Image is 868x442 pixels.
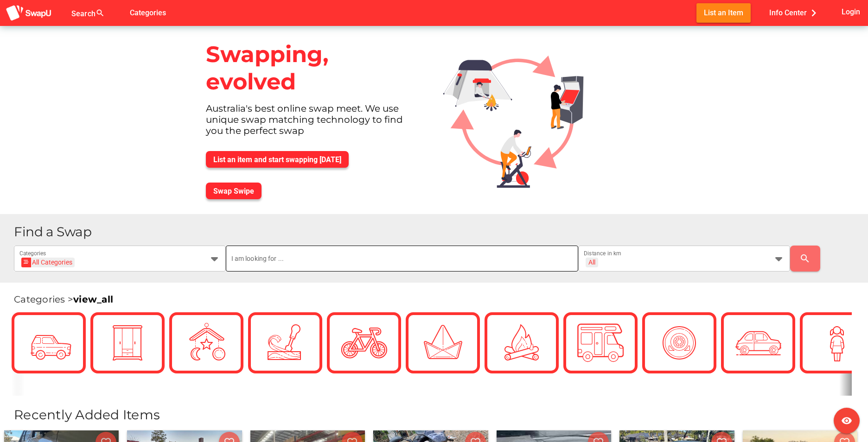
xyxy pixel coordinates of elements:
[807,6,821,20] i: chevron_right
[122,8,173,17] a: Categories
[799,253,811,264] i: search
[231,246,573,272] input: I am looking for ...
[206,151,349,168] button: List an item and start swapping [DATE]
[6,5,52,22] img: aSD8y5uGLpzPJLYTcYcjNu3laj1c05W5KWf0Ds+Za8uybjssssuu+yyyy677LKX2n+PWMSDJ9a87AAAAABJRU5ErkJggg==
[840,3,862,20] button: Login
[198,33,428,103] div: Swapping, evolved
[14,225,861,239] h1: Find a Swap
[73,294,113,305] a: view_all
[588,258,595,266] div: All
[14,294,113,305] span: Categories >
[704,6,743,19] span: List an Item
[842,6,860,18] span: Login
[198,103,428,144] div: Australia's best online swap meet. We use unique swap matching technology to find you the perfect...
[206,183,262,199] button: Swap Swipe
[122,3,173,22] button: Categories
[24,258,72,267] div: All Categories
[841,415,852,426] i: visibility
[762,3,828,22] button: Info Center
[213,187,254,196] span: Swap Swipe
[696,3,751,22] button: List an Item
[213,155,341,164] span: List an item and start swapping [DATE]
[130,5,166,20] span: Categories
[14,407,160,423] span: Recently Added Items
[436,26,606,199] img: Graphic.svg
[769,5,821,20] span: Info Center
[116,7,127,19] i: false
